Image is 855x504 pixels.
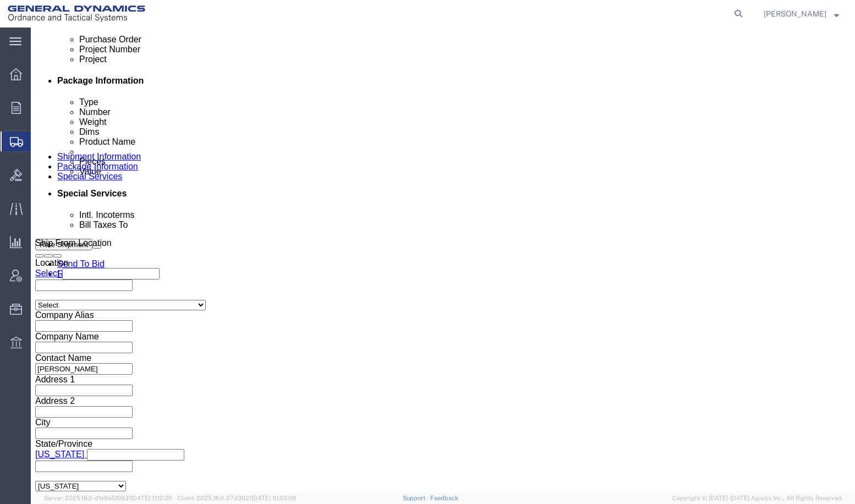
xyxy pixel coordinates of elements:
[8,6,145,22] img: logo
[31,28,855,492] iframe: FS Legacy Container
[430,495,458,501] a: Feedback
[672,494,842,503] span: Copyright © [DATE]-[DATE] Agistix Inc., All Rights Reserved
[764,8,826,20] span: Aaron Craig
[44,495,172,501] span: Server: 2025.18.0-d1e9a510831
[177,495,296,501] span: Client: 2025.18.0-27d3021
[251,495,296,501] span: [DATE] 10:20:09
[131,495,172,501] span: [DATE] 11:12:30
[403,495,430,501] a: Support
[763,7,840,20] button: [PERSON_NAME]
